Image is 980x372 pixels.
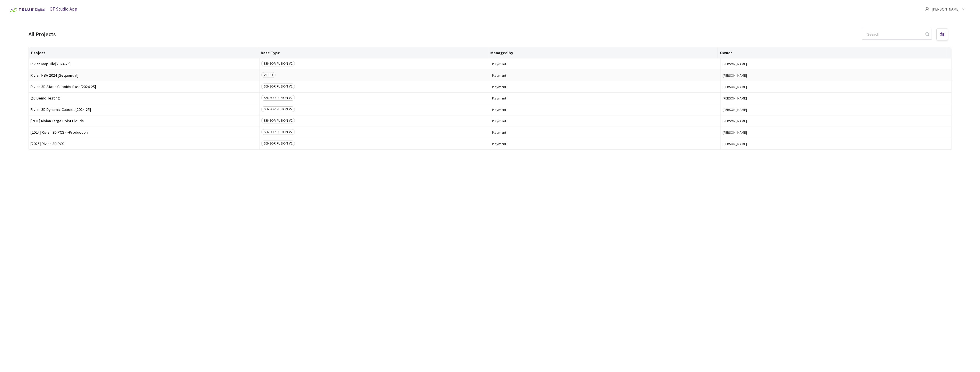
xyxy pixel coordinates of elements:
span: SENSOR FUSION V2 [261,61,295,66]
span: user [925,7,930,11]
span: Playment [492,96,719,100]
button: [PERSON_NAME] [722,73,950,78]
button: [PERSON_NAME] [722,142,950,146]
span: [2025] Rivian 3D PCS [30,142,258,146]
span: QC Demo Testing [30,96,258,100]
span: Playment [492,107,719,112]
span: Playment [492,62,719,66]
span: Playment [492,119,719,123]
span: Rivian HBA 2024 [Sequential] [30,73,258,78]
span: [2024] Rivian 3D PCS<>Production [30,130,258,135]
th: Managed By [488,47,718,58]
span: SENSOR FUSION V2 [261,84,295,89]
span: SENSOR FUSION V2 [261,95,295,101]
span: Playment [492,85,719,89]
div: All Projects [28,30,56,38]
span: [POC] Rivian Large Point Clouds [30,119,258,123]
input: Search [864,29,924,39]
button: [PERSON_NAME] [722,96,950,100]
span: Playment [492,73,719,78]
button: [PERSON_NAME] [722,130,950,135]
span: SENSOR FUSION V2 [261,129,295,135]
th: Base Type [258,47,488,58]
th: Owner [718,47,947,58]
span: Playment [492,130,719,135]
button: [PERSON_NAME] [722,85,950,89]
span: SENSOR FUSION V2 [261,106,295,112]
button: [PERSON_NAME] [722,119,950,123]
span: SENSOR FUSION V2 [261,141,295,146]
button: [PERSON_NAME] [722,62,950,66]
span: Playment [492,142,719,146]
th: Project [29,47,258,58]
span: VIDEO [261,72,275,78]
span: down [962,8,965,11]
span: Rivian 3D Static Cuboids fixed[2024-25] [30,85,258,89]
span: GT Studio App [50,6,77,12]
span: Rivian 3D Dynamic Cuboids[2024-25] [30,107,258,112]
button: [PERSON_NAME] [722,107,950,112]
img: Telus [7,5,46,14]
span: SENSOR FUSION V2 [261,118,295,123]
span: Rivian Map Tile[2024-25] [30,62,258,66]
